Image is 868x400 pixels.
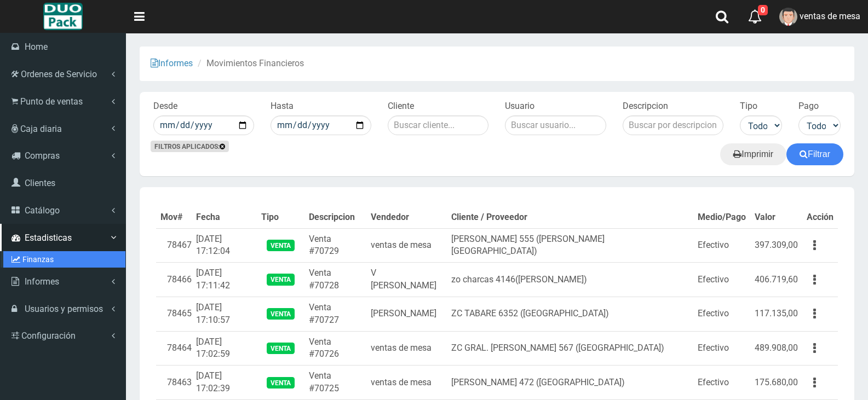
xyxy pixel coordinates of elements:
[304,207,366,228] th: Descripcion
[366,297,447,331] td: [PERSON_NAME]
[192,297,257,331] td: [DATE] 17:10:57
[20,96,83,107] span: Punto de ventas
[153,100,177,113] label: Desde
[271,115,371,135] input: Ingrese la fecha
[21,69,97,79] span: Ordenes de Servicio
[156,262,192,297] td: 78466
[447,365,693,399] td: [PERSON_NAME] 472 ([GEOGRAPHIC_DATA])
[156,228,192,263] td: 78467
[156,207,192,228] th: Mov#
[25,178,55,188] span: Clientes
[750,365,802,399] td: 175.680,00
[156,297,192,331] td: 78465
[720,143,786,165] a: Imprimir
[195,57,304,70] li: Movimientos Financieros
[505,115,606,135] input: Buscar usuario...
[693,331,750,366] td: Efectivo
[20,124,62,134] span: Caja diaria
[366,262,447,297] td: V [PERSON_NAME]
[304,228,366,263] td: Venta #70729
[192,228,257,263] td: [DATE] 17:12:04
[447,262,693,297] td: zo charcas 4146([PERSON_NAME])
[447,207,693,228] th: Cliente / Proveedor
[366,331,447,366] td: ventas de mesa
[3,251,125,268] a: Finanzas
[798,100,819,113] label: Pago
[388,100,414,113] label: Cliente
[21,331,76,341] span: Configuración
[388,115,488,135] input: Buscar cliente...
[267,343,295,354] span: Venta
[366,228,447,263] td: ventas de mesa
[25,42,48,52] span: Home
[43,3,82,30] img: Logo grande
[304,365,366,399] td: Venta #70725
[25,150,60,161] span: Compras
[693,262,750,297] td: Efectivo
[25,205,60,216] span: Catálogo
[750,297,802,331] td: 117.135,00
[750,262,802,297] td: 406.719,60
[271,100,294,113] label: Hasta
[304,331,366,366] td: Venta #70726
[693,365,750,399] td: Efectivo
[779,8,797,26] img: User Image
[220,143,225,150] a: Eliminar todos los filtros
[156,365,192,399] td: 78463
[151,141,229,152] span: Filtros aplicados:
[192,262,257,297] td: [DATE] 17:11:42
[505,100,534,113] label: Usuario
[750,331,802,366] td: 489.908,00
[25,276,59,287] span: Informes
[267,377,295,389] span: Venta
[304,262,366,297] td: Venta #70728
[192,365,257,399] td: [DATE] 17:02:39
[693,297,750,331] td: Efectivo
[750,207,802,228] th: Valor
[802,207,838,228] th: Acción
[693,228,750,263] td: Efectivo
[366,207,447,228] th: Vendedor
[257,207,304,228] th: Tipo
[786,143,843,165] button: Filtrar
[192,207,257,228] th: Fecha
[267,308,295,320] span: Venta
[447,228,693,263] td: [PERSON_NAME] 555 ([PERSON_NAME][GEOGRAPHIC_DATA])
[447,331,693,366] td: ZC GRAL. [PERSON_NAME] 567 ([GEOGRAPHIC_DATA])
[758,5,768,15] span: 0
[25,304,103,314] span: Usuarios y permisos
[25,233,72,243] span: Estadisticas
[267,240,295,251] span: Venta
[750,228,802,263] td: 397.309,00
[153,115,254,135] input: Ingrese la fecha
[192,331,257,366] td: [DATE] 17:02:59
[693,207,750,228] th: Medio/Pago
[447,297,693,331] td: ZC TABARE 6352 ([GEOGRAPHIC_DATA])
[623,100,668,113] label: Descripcion
[267,274,295,285] span: Venta
[366,365,447,399] td: ventas de mesa
[151,58,193,68] a: Informes
[623,115,723,135] input: Buscar por descripcion...
[800,11,860,21] span: ventas de mesa
[304,297,366,331] td: Venta #70727
[156,331,192,366] td: 78464
[740,100,757,113] label: Tipo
